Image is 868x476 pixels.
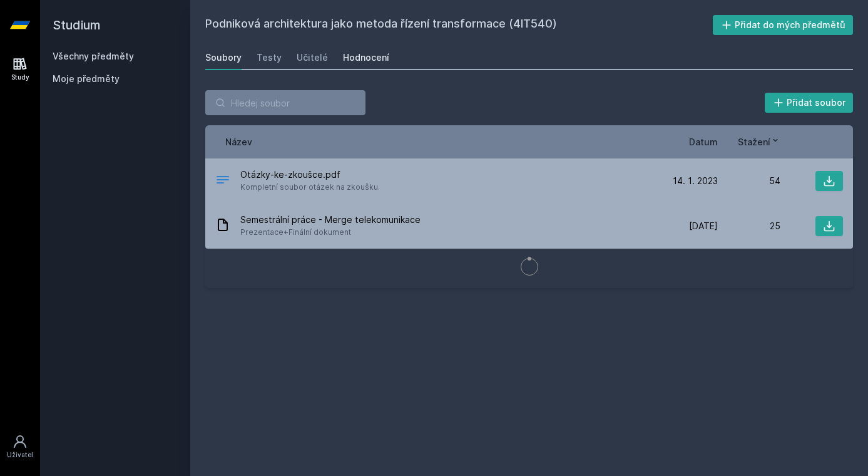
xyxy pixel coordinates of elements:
[257,45,282,70] a: Testy
[215,172,230,190] div: PDF
[673,175,718,187] span: 14. 1. 2023
[205,90,365,115] input: Hledej soubor
[718,220,780,232] div: 25
[53,51,134,61] a: Všechny předměty
[205,45,242,70] a: Soubory
[297,45,328,70] a: Učitelé
[53,73,120,85] span: Moje předměty
[718,175,780,187] div: 54
[343,51,389,64] div: Hodnocení
[765,93,854,113] button: Přidat soubor
[689,220,718,232] span: [DATE]
[7,450,33,460] div: Uživatel
[11,73,29,82] div: Study
[3,428,38,466] a: Uživatel
[713,15,854,35] button: Přidat do mých předmětů
[738,135,780,148] button: Stažení
[689,135,718,148] button: Datum
[240,226,421,239] span: Prezentace+Finální dokument
[738,135,770,148] span: Stažení
[343,45,389,70] a: Hodnocení
[240,168,380,181] span: Otázky-ke-zkoušce.pdf
[225,135,252,148] button: Název
[3,50,38,88] a: Study
[205,51,242,64] div: Soubory
[240,181,380,194] span: Kompletní soubor otázek na zkoušku.
[257,51,282,64] div: Testy
[297,51,328,64] div: Učitelé
[205,15,713,35] h2: Podniková architektura jako metoda řízení transformace (4IT540)
[240,214,421,226] span: Semestrální práce - Merge telekomunikace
